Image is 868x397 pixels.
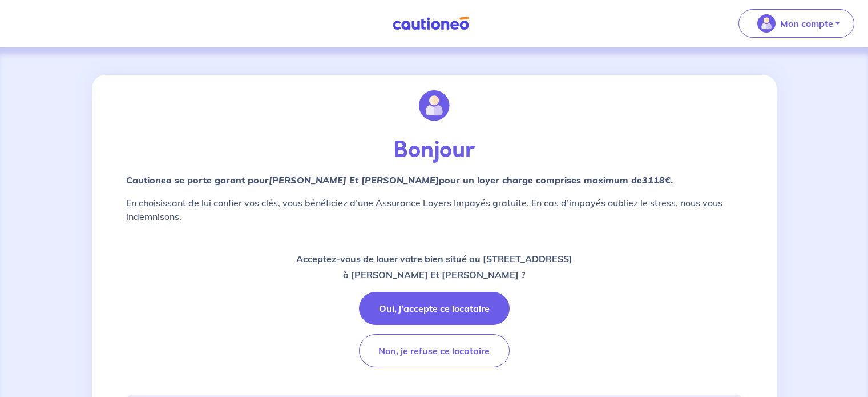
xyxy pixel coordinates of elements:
button: Non, je refuse ce locataire [359,334,510,367]
button: Oui, j'accepte ce locataire [359,292,510,325]
img: illu_account.svg [419,90,450,121]
img: Cautioneo [388,17,474,31]
em: [PERSON_NAME] Et [PERSON_NAME] [269,174,439,186]
strong: Cautioneo se porte garant pour pour un loyer charge comprises maximum de . [126,174,673,186]
p: Mon compte [780,17,833,30]
img: illu_account_valid_menu.svg [757,14,776,33]
p: Acceptez-vous de louer votre bien situé au [STREET_ADDRESS] à [PERSON_NAME] Et [PERSON_NAME] ? [296,251,572,283]
em: 3118€ [642,174,671,186]
button: illu_account_valid_menu.svgMon compte [738,9,854,38]
p: En choisissant de lui confier vos clés, vous bénéficiez d’une Assurance Loyers Impayés gratuite. ... [126,196,742,223]
p: Bonjour [126,137,742,164]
